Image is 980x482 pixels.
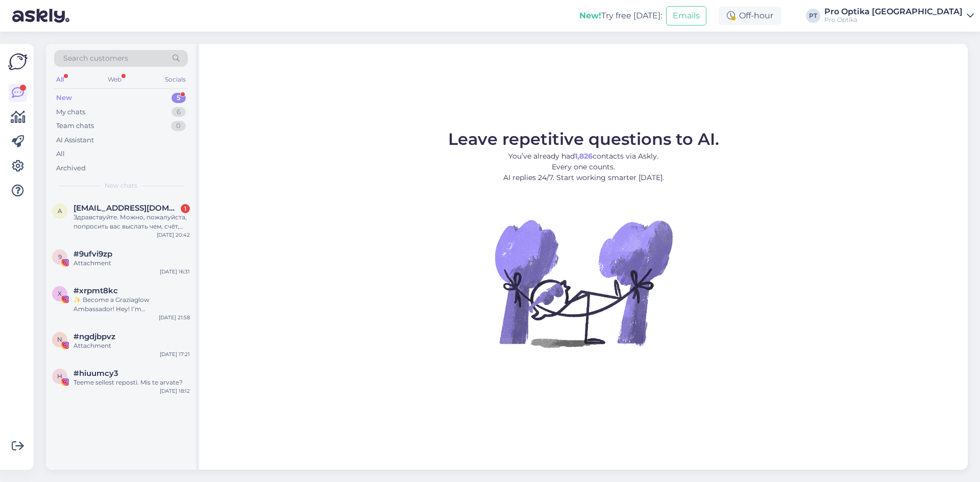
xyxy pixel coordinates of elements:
[105,181,137,190] span: New chats
[73,213,190,231] div: Здравствуйте. Можно, пожалуйста, попросить вас выслать чем, счёт, или инвойс (что угодно где буде...
[56,121,94,131] div: Team chats
[171,107,186,117] div: 6
[73,295,190,314] div: ✨ Become a Graziaglow Ambassador! Hey! I’m [PERSON_NAME] from Graziaglow 👋 – the eyewear brand ma...
[579,11,601,20] b: New!
[58,207,62,215] span: a
[73,332,115,341] span: #ngdjbpvz
[54,73,66,86] div: All
[73,378,190,387] div: Teeme sellest reposti. Mis te arvate?
[163,73,188,86] div: Socials
[73,249,112,259] span: #9ufvi9zp
[719,7,781,25] div: Off-hour
[57,372,62,380] span: h
[73,204,180,213] span: agat00@gmail.com
[160,387,190,395] div: [DATE] 18:12
[56,93,72,103] div: New
[56,107,85,117] div: My chats
[575,151,593,161] b: 1,826
[160,350,190,358] div: [DATE] 17:21
[160,268,190,275] div: [DATE] 16:31
[666,6,706,26] button: Emails
[492,191,675,375] img: No Chat active
[159,314,190,321] div: [DATE] 21:58
[579,10,662,22] div: Try free [DATE]:
[56,149,65,159] div: All
[58,253,62,261] span: 9
[57,336,62,343] span: n
[56,135,94,145] div: AI Assistant
[73,341,190,350] div: Attachment
[58,290,62,297] span: x
[181,204,190,213] div: 1
[171,121,186,131] div: 0
[824,16,963,24] div: Pro Optika
[8,52,28,71] img: Askly Logo
[73,369,118,378] span: #hiuumcy3
[806,9,820,23] div: PT
[824,8,974,24] a: Pro Optika [GEOGRAPHIC_DATA]Pro Optika
[73,259,190,268] div: Attachment
[63,53,128,64] span: Search customers
[106,73,124,86] div: Web
[171,93,186,103] div: 5
[824,8,963,16] div: Pro Optika [GEOGRAPHIC_DATA]
[56,163,86,173] div: Archived
[157,231,190,239] div: [DATE] 20:42
[73,286,118,295] span: #xrpmt8kc
[448,129,719,149] span: Leave repetitive questions to AI.
[448,151,719,183] p: You’ve already had contacts via Askly. Every one counts. AI replies 24/7. Start working smarter [...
